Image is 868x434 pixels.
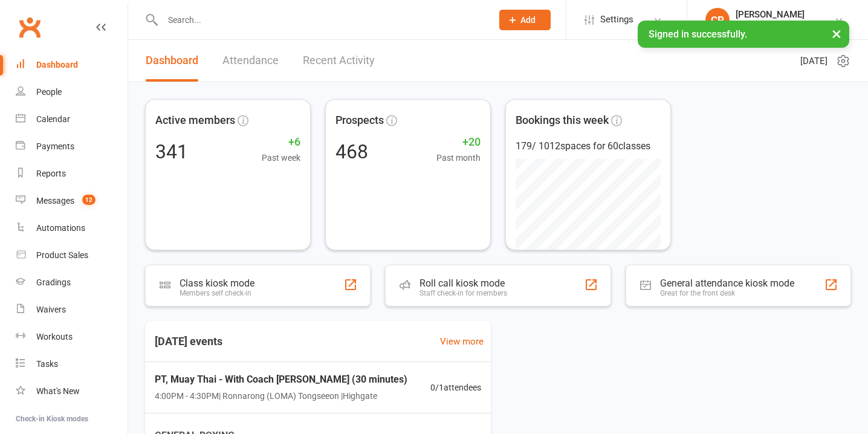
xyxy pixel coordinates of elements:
[36,114,70,124] div: Calendar
[16,133,128,160] a: Payments
[16,187,128,215] a: Messages 12
[600,6,633,33] span: Settings
[36,169,66,178] div: Reports
[16,51,128,79] a: Dashboard
[16,242,128,269] a: Product Sales
[660,277,794,289] div: General attendance kiosk mode
[705,8,730,32] div: CP
[36,141,74,151] div: Payments
[145,331,232,352] h3: [DATE] events
[16,269,128,296] a: Gradings
[649,28,747,40] span: Signed in successfully.
[16,215,128,242] a: Automations
[36,223,85,233] div: Automations
[36,305,66,314] div: Waivers
[430,381,481,394] span: 0 / 1 attendees
[16,351,128,378] a: Tasks
[736,9,834,20] div: [PERSON_NAME]
[15,12,45,42] a: Clubworx
[180,277,254,289] div: Class kiosk mode
[16,296,128,323] a: Waivers
[335,112,384,129] span: Prospects
[180,289,254,297] div: Members self check-in
[419,289,507,297] div: Staff check-in for members
[16,378,128,405] a: What's New
[440,334,484,349] a: View more
[146,40,198,82] a: Dashboard
[16,160,128,187] a: Reports
[36,196,74,206] div: Messages
[736,20,834,31] div: Champions Gym Highgate
[516,138,661,154] div: 179 / 1012 spaces for 60 classes
[36,277,71,287] div: Gradings
[36,60,78,70] div: Dashboard
[155,142,188,161] div: 341
[222,40,279,82] a: Attendance
[82,195,96,205] span: 12
[436,134,481,151] span: +20
[155,389,407,403] span: 4:00PM - 4:30PM | Ronnarong (LOMA) Tongseeon | Highgate
[436,151,481,164] span: Past month
[16,79,128,106] a: People
[36,87,62,97] div: People
[16,106,128,133] a: Calendar
[826,21,847,47] button: ×
[159,11,484,28] input: Search...
[303,40,375,82] a: Recent Activity
[36,386,80,396] div: What's New
[36,332,73,342] div: Workouts
[660,289,794,297] div: Great for the front desk
[520,15,536,25] span: Add
[499,10,551,30] button: Add
[262,151,300,164] span: Past week
[419,277,507,289] div: Roll call kiosk mode
[16,323,128,351] a: Workouts
[36,250,88,260] div: Product Sales
[155,372,407,387] span: PT, Muay Thai - With Coach [PERSON_NAME] (30 minutes)
[36,359,58,369] div: Tasks
[800,54,828,68] span: [DATE]
[155,112,235,129] span: Active members
[335,142,368,161] div: 468
[516,112,609,129] span: Bookings this week
[262,134,300,151] span: +6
